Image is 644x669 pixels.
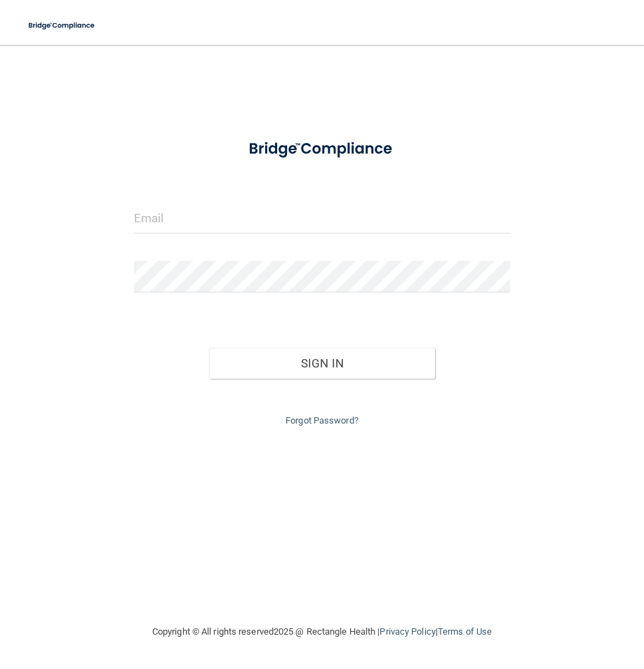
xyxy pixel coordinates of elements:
div: Copyright © All rights reserved 2025 @ Rectangle Health | | [66,609,578,654]
img: bridge_compliance_login_screen.278c3ca4.svg [233,129,410,169]
input: Email [134,202,510,234]
img: bridge_compliance_login_screen.278c3ca4.svg [21,11,103,40]
a: Forgot Password? [286,415,358,426]
a: Terms of Use [438,626,492,637]
button: Sign In [209,348,435,379]
a: Privacy Policy [380,626,435,637]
